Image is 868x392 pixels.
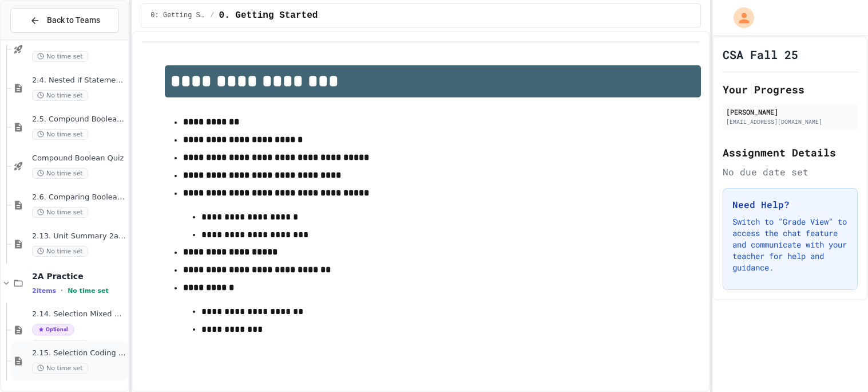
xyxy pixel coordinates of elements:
[32,193,126,202] span: 2.6. Comparing Boolean Expressions ([PERSON_NAME] Laws)
[723,46,798,62] h1: CSA Fall 25
[47,14,100,26] span: Back to Teams
[32,51,88,62] span: No time set
[32,287,56,295] span: 2 items
[723,165,858,179] div: No due date set
[32,129,88,140] span: No time set
[32,115,126,124] span: 2.5. Compound Boolean Expressions
[32,207,88,218] span: No time set
[732,198,848,211] h3: Need Help?
[219,9,318,22] span: 0. Getting Started
[210,11,214,20] span: /
[32,154,126,163] span: Compound Boolean Quiz
[732,216,848,273] p: Switch to "Grade View" to access the chat feature and communicate with your teacher for help and ...
[32,348,126,358] span: 2.15. Selection Coding Practice (2.1-2.6)
[32,246,88,257] span: No time set
[722,5,757,31] div: My Account
[68,287,109,295] span: No time set
[726,107,854,117] div: [PERSON_NAME]
[32,168,88,179] span: No time set
[32,90,88,101] span: No time set
[32,271,126,281] span: 2A Practice
[726,117,854,126] div: [EMAIL_ADDRESS][DOMAIN_NAME]
[10,8,119,33] button: Back to Teams
[32,324,74,335] span: Optional
[32,232,126,241] span: 2.13. Unit Summary 2a Selection (2.1-2.6)
[32,340,88,351] span: No time set
[150,11,205,20] span: 0: Getting Started
[32,309,126,319] span: 2.14. Selection Mixed Up Code Practice (2.1-2.6)
[32,76,126,85] span: 2.4. Nested if Statements
[723,81,858,97] h2: Your Progress
[32,363,88,374] span: No time set
[723,144,858,160] h2: Assignment Details
[61,286,63,295] span: •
